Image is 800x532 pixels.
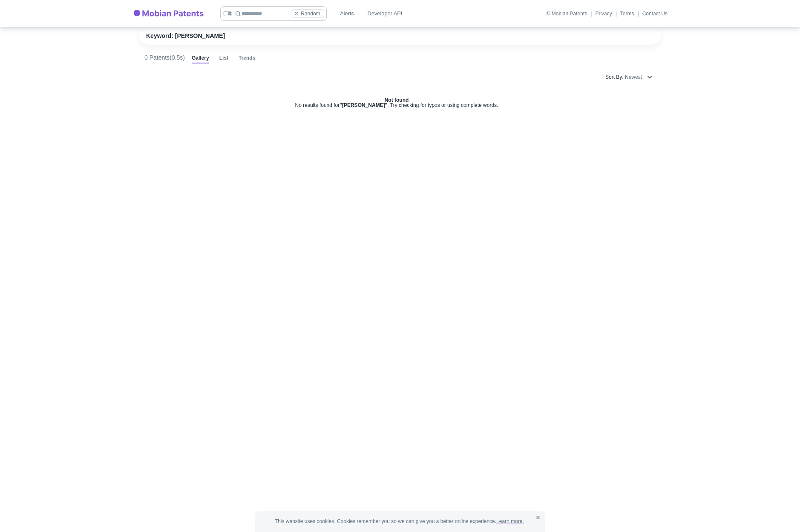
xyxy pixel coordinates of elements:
div: | [638,10,639,17]
b: Not found [385,97,409,103]
div: © Mobian Patents [547,11,587,16]
a: Contact Us [642,11,668,16]
a: Alerts [334,6,361,21]
div: | [590,10,592,17]
b: " [PERSON_NAME] " [340,102,387,108]
span: Newest [625,75,642,80]
div: | [616,10,617,17]
button: Random [292,9,324,18]
a: Learn more. [496,518,524,524]
h6: Keyword: [146,32,173,40]
button: Gallery [192,55,209,63]
a: Developer API [364,6,406,21]
button: Sort By: Newest [602,70,656,84]
span: Sort By: [605,75,624,80]
button: Trends [239,55,255,63]
h6: 0 Patents ( 0.5s ) [144,54,185,61]
p: No results found for . Try checking for typos or using complete words. [138,98,656,108]
a: Terms [620,11,634,16]
a: Privacy [595,11,612,16]
button: List [219,55,228,63]
h6: [PERSON_NAME] [175,32,225,40]
span: This website uses cookies. Cookies remember you so we can give you a better online experience. [275,518,525,525]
